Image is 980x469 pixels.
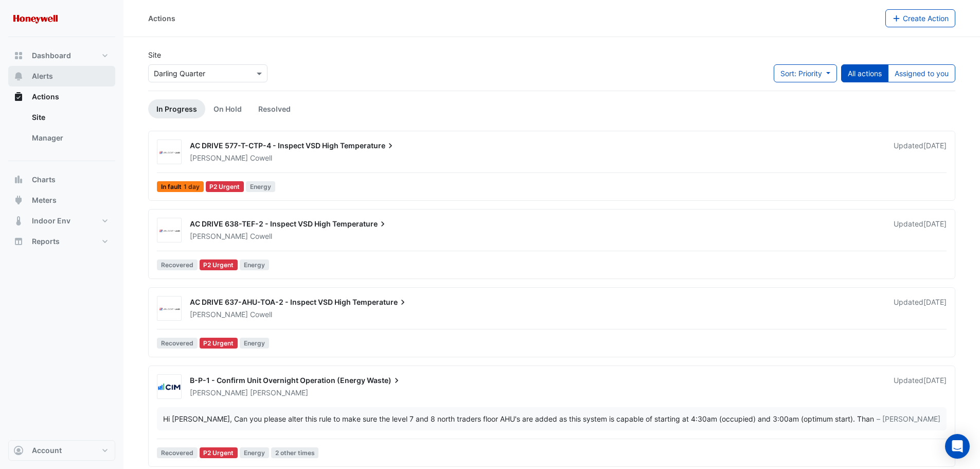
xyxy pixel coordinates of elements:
div: P2 Urgent [206,181,244,192]
span: Cowell [250,309,272,320]
div: P2 Urgent [200,447,238,458]
span: [PERSON_NAME] [190,310,248,319]
img: CIM [157,382,181,392]
span: 2 other times [271,447,319,458]
span: [PERSON_NAME] [250,388,308,398]
app-icon: Alerts [13,71,24,81]
button: All actions [841,64,888,82]
button: Account [8,440,115,461]
span: Cowell [250,231,272,241]
span: 1 day [184,184,200,190]
span: B-P-1 - Confirm Unit Overnight Operation (Energy [190,376,365,385]
button: Charts [8,169,115,190]
span: AC DRIVE 637-AHU-TOA-2 - Inspect VSD High [190,298,351,306]
span: Mon 15-Sep-2025 13:10 AEST [923,298,947,306]
a: In Progress [148,99,205,118]
span: Reports [32,236,60,247]
span: Energy [240,338,269,349]
span: Dashboard [32,50,71,61]
span: Mon 15-Sep-2025 13:10 AEST [923,219,947,228]
span: Recovered [157,259,198,270]
span: Account [32,445,62,456]
div: Open Intercom Messenger [945,434,970,459]
button: Actions [8,86,115,107]
span: [PERSON_NAME] [190,232,248,240]
span: Meters [32,195,57,205]
button: Create Action [885,9,956,27]
span: Energy [240,259,269,270]
span: Waste) [367,375,402,386]
img: Velocity Air [157,225,181,236]
div: Hi [PERSON_NAME], Can you please alter this rule to make sure the level 7 and 8 north traders flo... [163,413,875,424]
span: Sort: Priority [780,69,822,78]
span: [PERSON_NAME] [190,388,248,397]
span: Temperature [340,141,396,151]
span: Cowell [250,153,272,163]
button: Sort: Priority [774,64,837,82]
app-icon: Actions [13,92,24,102]
span: Actions [32,92,59,102]
span: – [PERSON_NAME] [877,413,940,424]
span: Temperature [352,297,408,307]
span: In fault [157,181,204,192]
div: P2 Urgent [200,259,238,270]
a: Manager [24,128,115,148]
div: Updated [894,141,947,163]
button: Reports [8,231,115,252]
button: Meters [8,190,115,211]
div: P2 Urgent [200,338,238,349]
app-icon: Meters [13,195,24,205]
a: Resolved [250,99,299,118]
span: Recovered [157,447,198,458]
a: On Hold [205,99,250,118]
div: Updated [894,375,947,398]
span: Recovered [157,338,198,349]
img: Velocity Air [157,304,181,314]
div: Actions [8,107,115,152]
button: Alerts [8,66,115,86]
span: Energy [240,447,269,458]
span: Create Action [903,14,949,23]
span: AC DRIVE 577-T-CTP-4 - Inspect VSD High [190,141,338,150]
span: Temperature [332,219,388,229]
button: Assigned to you [888,64,955,82]
div: Updated [894,297,947,320]
span: Energy [246,181,275,192]
img: Velocity Air [157,147,181,158]
span: AC DRIVE 638-TEF-2 - Inspect VSD High [190,219,331,228]
a: Site [24,107,115,128]
span: [PERSON_NAME] [190,153,248,162]
img: Company Logo [12,8,59,29]
div: Updated [894,219,947,241]
app-icon: Charts [13,175,24,185]
app-icon: Reports [13,236,24,247]
app-icon: Indoor Env [13,216,24,226]
span: Indoor Env [32,216,70,226]
label: Site [148,49,161,60]
app-icon: Dashboard [13,50,24,61]
span: Charts [32,175,56,185]
button: Dashboard [8,45,115,66]
div: Actions [148,13,175,24]
span: Alerts [32,71,53,81]
span: Fri 12-Sep-2025 09:28 AEST [923,376,947,385]
button: Indoor Env [8,211,115,231]
span: Mon 15-Sep-2025 13:10 AEST [923,141,947,150]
